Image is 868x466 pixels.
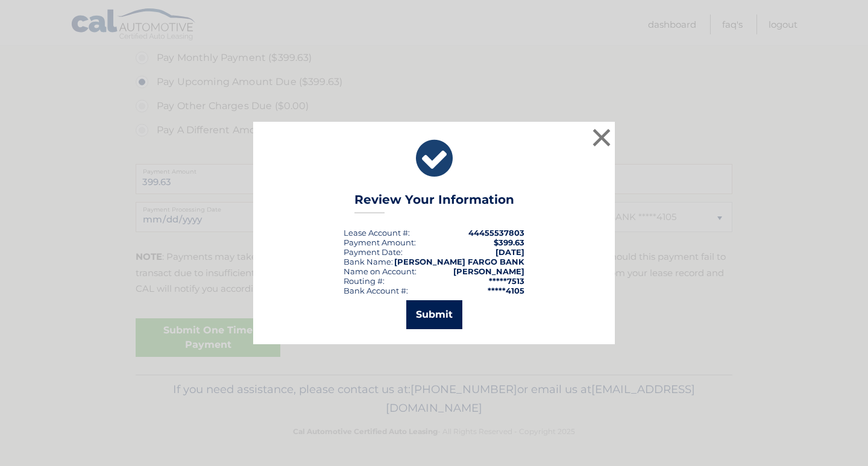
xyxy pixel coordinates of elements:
[468,228,524,238] strong: 44455537803
[394,257,524,266] strong: [PERSON_NAME] FARGO BANK
[344,257,393,266] div: Bank Name:
[494,238,524,247] span: $399.63
[344,247,401,257] span: Payment Date
[344,286,408,295] div: Bank Account #:
[344,247,403,257] div: :
[495,247,524,257] span: [DATE]
[344,238,416,247] div: Payment Amount:
[344,276,385,286] div: Routing #:
[590,125,614,150] button: ×
[344,266,417,276] div: Name on Account:
[453,266,524,276] strong: [PERSON_NAME]
[406,300,462,329] button: Submit
[354,192,514,213] h3: Review Your Information
[344,228,410,238] div: Lease Account #:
